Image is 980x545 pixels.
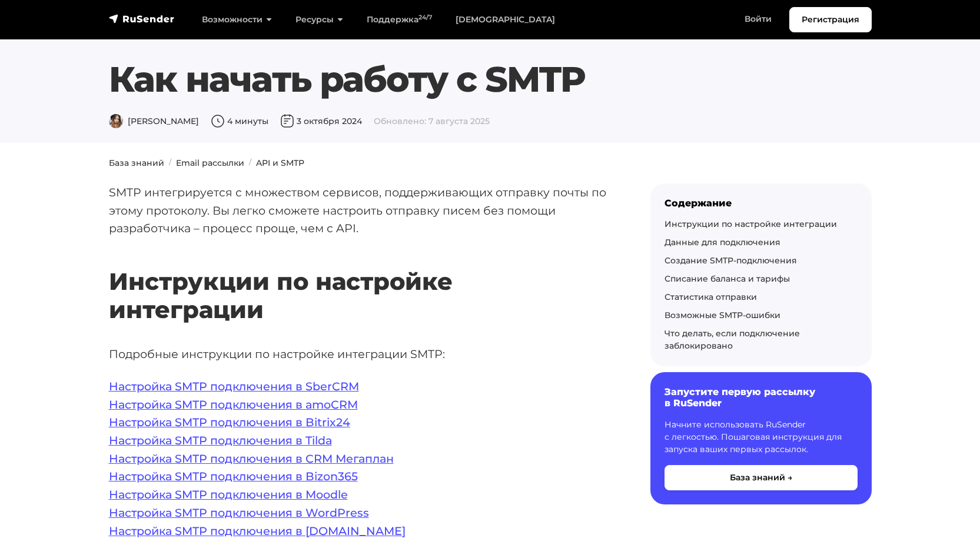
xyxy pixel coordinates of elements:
img: Дата публикации [280,114,294,128]
span: [PERSON_NAME] [109,116,199,126]
a: Email рассылки [176,158,244,168]
h2: Инструкции по настройке интеграции [109,233,613,324]
a: Инструкции по настройке интеграции [665,219,837,229]
a: Ресурсы [284,8,355,32]
a: Списание баланса и тарифы [665,273,790,284]
a: Регистрация [789,7,872,32]
p: SMTP интегрируется с множеством сервисов, поддерживающих отправку почты по этому протоколу. Вы ле... [109,183,613,238]
a: Данные для подключения [665,237,780,248]
a: Настройка SMTP подключения в CRM Мегаплан [109,452,394,466]
span: Обновлено: 7 августа 2025 [374,116,490,126]
img: RuSender [109,13,175,25]
a: Поддержка24/7 [355,8,444,32]
a: Возможные SMTP-ошибки [665,310,780,320]
a: Настройка SMTP подключения в [DOMAIN_NAME] [109,524,406,538]
a: Возможности [190,8,284,32]
a: Статистика отправки [665,292,757,302]
span: 4 минуты [211,116,268,126]
sup: 24/7 [418,14,432,21]
p: Подробные инструкции по настройке интеграции SMTP: [109,345,613,363]
a: Настройка SMTP подключения в Bitrix24 [109,415,350,429]
a: Настройка SMTP подключения в Tilda [109,433,332,447]
a: Войти [733,7,783,31]
a: Запустите первую рассылку в RuSender Начните использовать RuSender с легкостью. Пошаговая инструк... [650,372,872,504]
a: [DEMOGRAPHIC_DATA] [444,8,567,32]
a: Настройка SMTP подключения в SberCRM [109,379,359,393]
button: База знаний → [665,465,858,490]
img: Время чтения [211,114,225,128]
a: API и SMTP [256,158,304,168]
a: Создание SMTP-подключения [665,255,797,266]
div: Содержание [665,198,858,209]
a: База знаний [109,158,164,168]
a: Настройка SMTP подключения в Moodle [109,487,348,501]
a: Настройка SMTP подключения в WordPress [109,506,369,520]
nav: breadcrumb [102,157,879,169]
a: Что делать, если подключение заблокировано [665,328,800,351]
a: Настройка SMTP подключения в amoCRM [109,397,358,412]
h1: Как начать работу с SMTP [109,58,872,101]
a: Настройка SMTP подключения в Bizon365 [109,469,358,483]
span: 3 октября 2024 [280,116,362,126]
h6: Запустите первую рассылку в RuSender [665,386,858,409]
p: Начните использовать RuSender с легкостью. Пошаговая инструкция для запуска ваших первых рассылок. [665,419,858,456]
